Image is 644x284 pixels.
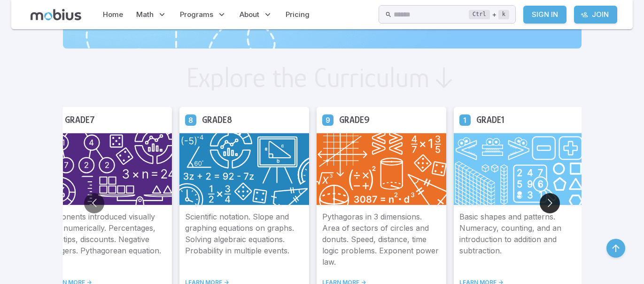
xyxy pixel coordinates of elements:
[202,113,232,127] h5: Grade 8
[322,211,441,268] p: Pythagoras in 3 dimensions. Area of sectors of circles and donuts. Speed, distance, time logic pr...
[317,133,446,205] img: Grade 9
[322,114,334,125] a: Grade 9
[185,114,196,125] a: Grade 8
[523,6,566,24] a: Sign In
[283,4,312,25] a: Pricing
[574,6,617,24] a: Join
[179,133,309,205] img: Grade 8
[469,9,509,20] div: +
[459,211,578,268] p: Basic shapes and patterns. Numeracy, counting, and an introduction to addition and subtraction.
[498,10,509,19] kbd: k
[540,193,560,213] button: Go to next slide
[454,133,583,205] img: Grade 1
[459,114,471,125] a: Grade 1
[339,113,370,127] h5: Grade 9
[185,211,303,268] p: Scientific notation. Slope and graphing equations on graphs. Solving algebraic equations. Probabi...
[136,9,154,20] span: Math
[240,9,259,20] span: About
[84,193,104,213] button: Go to previous slide
[180,9,213,20] span: Programs
[476,113,504,127] h5: Grade 1
[469,10,490,19] kbd: Ctrl
[65,113,95,127] h5: Grade 7
[186,64,430,92] h2: Explore the Curriculum
[42,133,172,205] img: Grade 7
[100,4,126,25] a: Home
[48,211,166,268] p: Exponents introduced visually and numerically. Percentages, tax, tips, discounts. Negative intege...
